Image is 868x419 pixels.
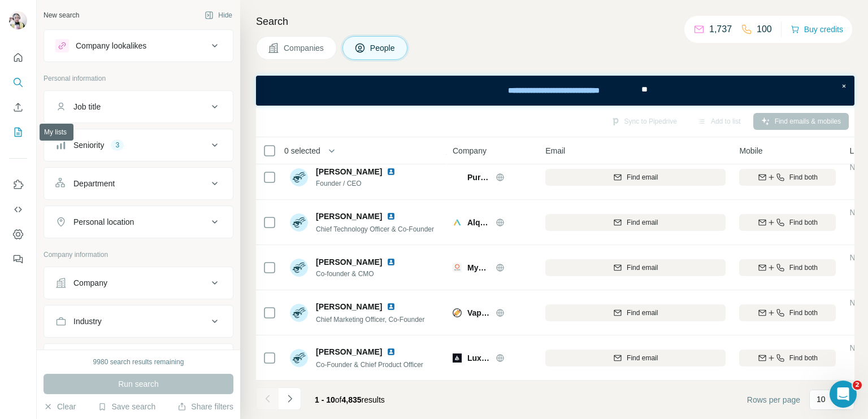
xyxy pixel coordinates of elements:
[290,259,308,277] img: Avatar
[73,277,107,289] div: Company
[73,139,104,151] div: Seniority
[290,168,308,186] img: Avatar
[9,11,27,29] img: Avatar
[316,166,382,177] span: [PERSON_NAME]
[467,352,490,364] span: LuxAlgo
[467,307,490,318] span: Vaping360
[9,174,27,195] button: Use Surfe on LinkedIn
[789,263,818,273] span: Find both
[545,169,726,186] button: Find email
[44,308,233,335] button: Industry
[387,212,396,221] img: LinkedIn logo
[453,145,487,156] span: Company
[370,42,396,54] span: People
[739,214,836,231] button: Find both
[256,14,854,29] h4: Search
[387,347,396,356] img: LinkedIn logo
[197,7,240,24] button: Hide
[316,178,400,189] span: Founder / CEO
[627,217,658,228] span: Find email
[284,42,325,54] span: Companies
[316,301,382,312] span: [PERSON_NAME]
[627,263,658,273] span: Find email
[545,214,726,231] button: Find email
[44,401,76,412] button: Clear
[791,21,843,37] button: Buy credits
[44,269,233,296] button: Company
[453,308,462,317] img: Logo of Vaping360
[739,169,836,186] button: Find both
[789,217,818,228] span: Find both
[315,395,385,404] span: results
[177,401,233,412] button: Share filters
[290,213,308,232] img: Avatar
[757,23,772,36] p: 100
[467,172,490,183] span: PurpleAir
[73,216,134,228] div: Personal location
[44,10,79,20] div: New search
[467,262,490,273] span: MyGwork
[747,394,800,405] span: Rows per page
[9,47,27,68] button: Quick start
[111,140,124,150] div: 3
[44,93,233,120] button: Job title
[627,353,658,363] span: Find email
[9,97,27,117] button: Enrich CSV
[739,145,762,156] span: Mobile
[98,401,155,412] button: Save search
[9,249,27,269] button: Feedback
[789,308,818,318] span: Find both
[284,145,320,156] span: 0 selected
[256,76,854,106] iframe: Banner
[545,259,726,276] button: Find email
[44,170,233,197] button: Department
[9,199,27,220] button: Use Surfe API
[545,350,726,366] button: Find email
[789,353,818,363] span: Find both
[76,40,146,51] div: Company lookalikes
[73,101,101,112] div: Job title
[830,381,857,408] iframe: Intercom live chat
[9,72,27,93] button: Search
[290,304,308,322] img: Avatar
[9,224,27,245] button: Dashboard
[44,132,233,159] button: Seniority3
[316,256,382,268] span: [PERSON_NAME]
[342,395,362,404] span: 4,835
[44,250,233,260] p: Company information
[279,387,301,410] button: Navigate to next page
[44,32,233,59] button: Company lookalikes
[739,259,836,276] button: Find both
[627,172,658,182] span: Find email
[739,350,836,366] button: Find both
[290,349,308,367] img: Avatar
[316,225,434,233] span: Chief Technology Officer & Co-Founder
[93,357,184,367] div: 9980 search results remaining
[545,145,565,156] span: Email
[789,172,818,182] span: Find both
[387,302,396,311] img: LinkedIn logo
[627,308,658,318] span: Find email
[44,208,233,235] button: Personal location
[467,217,490,228] span: Alquiler [GEOGRAPHIC_DATA]
[709,23,732,36] p: 1,737
[853,381,862,390] span: 2
[44,346,233,373] button: HQ location
[453,263,462,272] img: Logo of MyGwork
[315,395,335,404] span: 1 - 10
[316,211,382,222] span: [PERSON_NAME]
[453,353,462,363] img: Logo of LuxAlgo
[849,145,866,156] span: Lists
[545,304,726,321] button: Find email
[73,316,102,327] div: Industry
[453,218,462,227] img: Logo of Alquiler Argentina
[453,176,462,178] img: Logo of PurpleAir
[335,395,342,404] span: of
[73,178,115,189] div: Department
[387,167,396,176] img: LinkedIn logo
[817,394,826,405] p: 10
[316,361,423,369] span: Co-Founder & Chief Product Officer
[44,73,233,84] p: Personal information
